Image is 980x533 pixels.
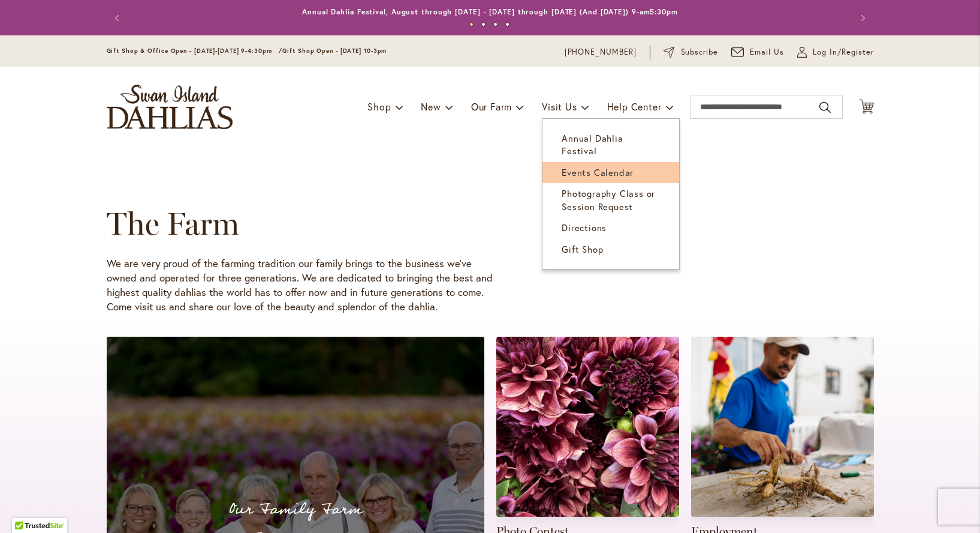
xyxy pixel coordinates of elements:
span: Visit Us [542,100,577,113]
a: [PHONE_NUMBER] [565,46,637,58]
button: Next [850,6,874,30]
span: Events Calendar [562,166,634,178]
span: Annual Dahlia Festival [562,132,623,157]
span: Shop [367,100,391,113]
a: Annual Dahlia Festival, August through [DATE] - [DATE] through [DATE] (And [DATE]) 9-am5:30pm [302,7,678,16]
span: New [421,100,441,113]
span: Our Farm [471,100,512,113]
span: Subscribe [681,46,719,58]
span: Gift Shop [562,243,603,255]
a: Email Us [731,46,784,58]
a: store logo [107,85,233,129]
span: Gift Shop & Office Open - [DATE]-[DATE] 9-4:30pm / [107,47,283,55]
span: Photography Class or Session Request [562,187,655,212]
button: 1 of 4 [469,22,474,26]
span: Log In/Register [813,46,874,58]
a: Log In/Register [797,46,874,58]
button: 4 of 4 [505,22,509,26]
span: Help Center [607,100,662,113]
p: We are very proud of the farming tradition our family brings to the business we’ve owned and oper... [107,256,496,314]
span: Email Us [750,46,784,58]
button: 3 of 4 [493,22,497,26]
button: 2 of 4 [481,22,486,26]
span: Gift Shop Open - [DATE] 10-3pm [282,47,387,55]
span: Directions [562,221,607,233]
a: Subscribe [664,46,718,58]
button: Previous [107,6,131,30]
h1: The Farm [107,206,839,242]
